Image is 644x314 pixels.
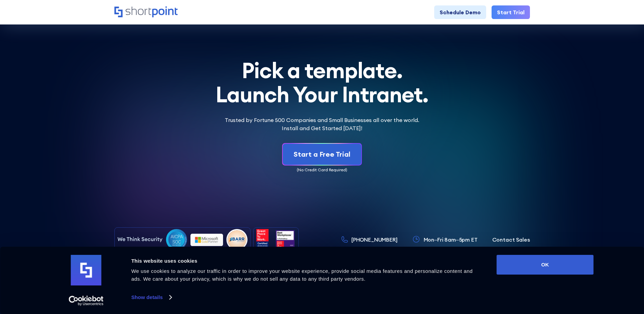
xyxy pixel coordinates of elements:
[56,296,116,306] a: Usercentrics Cookiebot - opens in a new window
[522,235,644,314] iframe: Chat Widget
[131,292,171,302] a: Show details
[492,5,530,19] a: Start Trial
[351,235,398,244] p: [PHONE_NUMBER]
[294,149,350,159] div: Start a Free Trial
[497,255,594,275] button: OK
[283,144,361,165] a: Start a Free Trial
[216,116,428,132] p: Trusted by Fortune 500 Companies and Small Businesses all over the world. Install and Get Started...
[114,167,530,173] p: (No Credit Card Required)
[114,58,530,106] div: Pick a template. Launch Your Intranet.
[114,6,178,18] a: Home
[424,235,478,244] p: Mon–Fri 8am–5pm ET
[71,255,102,285] img: logo
[131,257,481,265] div: This website uses cookies
[434,5,486,19] a: Schedule Demo
[131,268,473,282] span: We use cookies to analyze our traffic in order to improve your website experience, provide social...
[342,235,398,244] a: [PHONE_NUMBER]
[492,235,530,244] a: Contact Sales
